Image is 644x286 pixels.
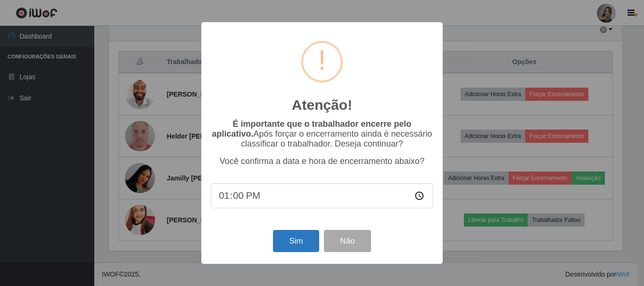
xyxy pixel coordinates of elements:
button: Não [324,230,371,252]
button: Sim [273,230,319,252]
p: Após forçar o encerramento ainda é necessário classificar o trabalhador. Deseja continuar? [211,119,433,149]
p: Você confirma a data e hora de encerramento abaixo? [211,156,433,166]
h2: Atenção! [292,97,352,114]
b: É importante que o trabalhador encerre pelo aplicativo. [212,119,411,139]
